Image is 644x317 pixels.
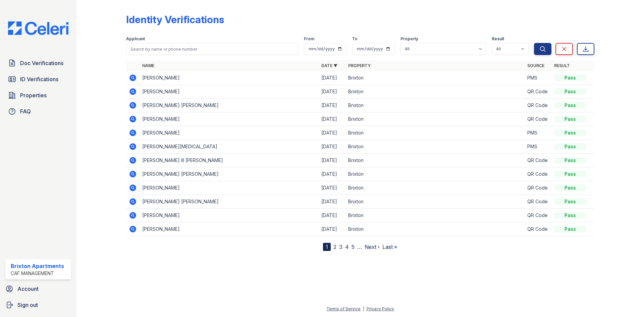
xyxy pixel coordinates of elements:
span: … [357,243,362,251]
div: Pass [554,143,586,150]
a: Date ▼ [321,63,337,68]
td: [PERSON_NAME] [140,71,319,85]
span: Doc Verifications [20,59,63,67]
div: 1 [323,243,331,251]
td: [PERSON_NAME] [PERSON_NAME] [140,167,319,181]
td: [DATE] [319,167,345,181]
div: Pass [554,74,586,81]
label: From [304,36,314,42]
td: Brixton [345,167,525,181]
a: Source [527,63,544,68]
label: Property [400,36,418,42]
td: Brixton [345,154,525,167]
td: QR Code [525,85,551,99]
div: Pass [554,226,586,232]
a: Doc Verifications [5,56,71,70]
td: Brixton [345,181,525,195]
a: 5 [352,244,355,250]
a: Sign out [3,298,74,312]
a: 3 [339,244,342,250]
td: QR Code [525,209,551,222]
td: [PERSON_NAME] [140,181,319,195]
span: Account [17,285,39,293]
td: Brixton [345,209,525,222]
td: PMS [525,126,551,140]
a: 4 [345,244,349,250]
td: [PERSON_NAME][MEDICAL_DATA] [140,140,319,154]
td: [PERSON_NAME] [140,222,319,236]
td: [PERSON_NAME] [PERSON_NAME] [140,99,319,112]
td: Brixton [345,140,525,154]
div: Identity Verifications [126,13,224,25]
td: QR Code [525,195,551,209]
td: Brixton [345,71,525,85]
div: Pass [554,102,586,109]
td: Brixton [345,85,525,99]
div: Pass [554,88,586,95]
td: [PERSON_NAME] [140,126,319,140]
iframe: chat widget [616,290,637,310]
td: QR Code [525,167,551,181]
label: Result [492,36,504,42]
td: [PERSON_NAME] [140,112,319,126]
a: Result [554,63,570,68]
div: Pass [554,157,586,164]
a: Last » [382,244,397,250]
a: Terms of Service [326,306,361,311]
a: Privacy Policy [367,306,394,311]
td: QR Code [525,154,551,167]
td: [DATE] [319,222,345,236]
div: Brixton Apartments [11,262,64,270]
span: ID Verifications [20,75,58,83]
td: PMS [525,71,551,85]
a: Account [3,282,74,296]
div: Pass [554,212,586,219]
td: Brixton [345,99,525,112]
input: Search by name or phone number [126,43,299,55]
td: [DATE] [319,126,345,140]
td: QR Code [525,112,551,126]
td: [DATE] [319,154,345,167]
a: FAQ [5,105,71,118]
td: [DATE] [319,99,345,112]
td: Brixton [345,195,525,209]
td: [DATE] [319,140,345,154]
span: FAQ [20,107,31,115]
label: To [352,36,358,42]
div: Pass [554,184,586,191]
div: CAF Management [11,270,64,277]
td: [PERSON_NAME] [140,209,319,222]
td: QR Code [525,222,551,236]
a: Next › [365,244,380,250]
a: Name [142,63,154,68]
img: CE_Logo_Blue-a8612792a0a2168367f1c8372b55b34899dd931a85d93a1a3d3e32e68fde9ad4.png [3,21,74,35]
div: | [363,306,364,311]
td: QR Code [525,181,551,195]
td: [DATE] [319,181,345,195]
td: PMS [525,140,551,154]
td: QR Code [525,99,551,112]
span: Properties [20,91,47,99]
a: 2 [333,244,336,250]
td: [DATE] [319,71,345,85]
td: [DATE] [319,195,345,209]
td: Brixton [345,112,525,126]
label: Applicant [126,36,145,42]
a: Property [348,63,371,68]
a: Properties [5,89,71,102]
div: Pass [554,171,586,177]
div: Pass [554,129,586,136]
td: [PERSON_NAME] [PERSON_NAME] [140,195,319,209]
div: Pass [554,198,586,205]
td: [DATE] [319,209,345,222]
span: Sign out [17,301,38,309]
td: [DATE] [319,112,345,126]
a: ID Verifications [5,72,71,86]
td: [PERSON_NAME] III [PERSON_NAME] [140,154,319,167]
div: Pass [554,116,586,122]
td: [PERSON_NAME] [140,85,319,99]
td: [DATE] [319,85,345,99]
td: Brixton [345,222,525,236]
td: Brixton [345,126,525,140]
